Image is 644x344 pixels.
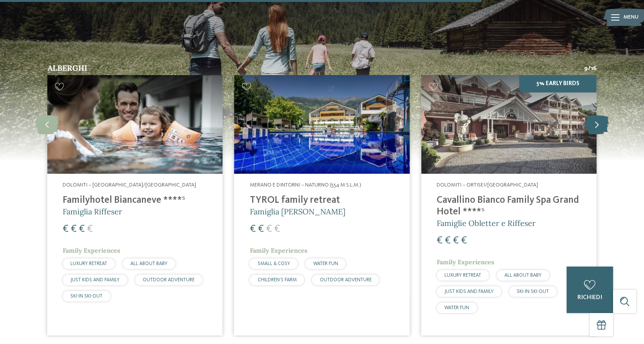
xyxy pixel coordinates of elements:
[258,261,290,266] span: SMALL & COSY
[130,261,167,266] span: ALL ABOUT BABY
[584,64,588,73] span: 9
[47,75,222,174] img: Hotel per neonati in Alto Adige per una vacanza di relax
[445,236,451,246] span: €
[70,294,102,299] span: SKI-IN SKI-OUT
[63,224,68,234] span: €
[421,75,596,174] img: Family Spa Grand Hotel Cavallino Bianco ****ˢ
[313,261,338,266] span: WATER FUN
[444,273,481,278] span: LUXURY RETREAT
[250,246,307,254] span: Family Experiences
[437,258,494,266] span: Family Experiences
[250,207,345,216] span: Famiglia [PERSON_NAME]
[250,195,394,206] h4: TYROL family retreat
[143,277,195,282] span: OUTDOOR ADVENTURE
[567,267,613,313] a: richiedi
[453,236,459,246] span: €
[274,224,280,234] span: €
[266,224,272,234] span: €
[588,64,591,73] span: /
[47,75,222,335] a: Hotel per neonati in Alto Adige per una vacanza di relax Dolomiti – [GEOGRAPHIC_DATA]/[GEOGRAPHIC...
[87,224,93,234] span: €
[504,273,542,278] span: ALL ABOUT BABY
[258,277,297,282] span: CHILDREN’S FARM
[63,195,207,206] h4: Familyhotel Biancaneve ****ˢ
[577,294,602,301] span: richiedi
[437,236,442,246] span: €
[461,236,467,246] span: €
[250,224,256,234] span: €
[63,182,196,188] span: Dolomiti – [GEOGRAPHIC_DATA]/[GEOGRAPHIC_DATA]
[258,224,264,234] span: €
[517,289,549,294] span: SKI-IN SKI-OUT
[79,224,85,234] span: €
[437,182,538,188] span: Dolomiti – Ortisei/[GEOGRAPHIC_DATA]
[250,182,361,188] span: Merano e dintorni – Naturno (554 m s.l.m.)
[48,63,87,73] span: Alberghi
[591,64,597,73] span: 16
[444,289,494,294] span: JUST KIDS AND FAMILY
[320,277,372,282] span: OUTDOOR ADVENTURE
[234,75,410,174] img: Familien Wellness Residence Tyrol ****
[70,277,120,282] span: JUST KIDS AND FAMILY
[63,207,122,216] span: Famiglia Riffeser
[437,218,536,228] span: Famiglie Obletter e Riffeser
[234,75,410,335] a: Hotel per neonati in Alto Adige per una vacanza di relax Merano e dintorni – Naturno (554 m s.l.m...
[70,261,107,266] span: LUXURY RETREAT
[71,224,77,234] span: €
[63,246,120,254] span: Family Experiences
[421,75,596,335] a: Hotel per neonati in Alto Adige per una vacanza di relax 5% Early Birds Dolomiti – Ortisei/[GEOGR...
[437,195,581,218] h4: Cavallino Bianco Family Spa Grand Hotel ****ˢ
[444,305,469,310] span: WATER FUN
